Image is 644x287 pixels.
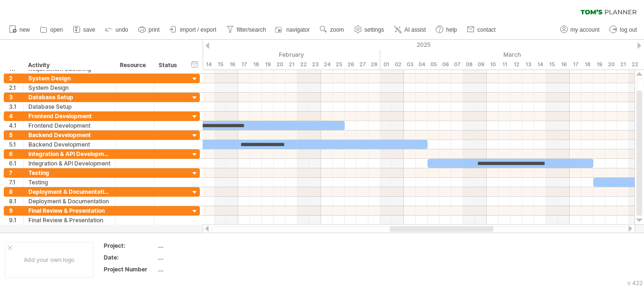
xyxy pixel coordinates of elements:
span: filter/search [237,26,266,33]
div: 2.1 [9,83,23,92]
div: Friday, 21 March 2025 [617,60,629,70]
a: zoom [317,24,347,36]
span: open [50,26,63,33]
div: Wednesday, 5 March 2025 [428,60,439,70]
div: Thursday, 20 March 2025 [605,60,617,70]
a: settings [352,24,387,36]
div: 4 [9,112,23,121]
a: log out [607,24,640,36]
div: Saturday, 22 February 2025 [297,60,309,70]
div: Testing [28,178,110,187]
div: February 2025 [49,50,380,60]
div: 9 [9,206,23,215]
div: 3.1 [9,102,23,111]
div: Wednesday, 26 February 2025 [345,60,357,70]
span: AI assist [404,26,426,33]
a: save [71,24,98,36]
div: 5 [9,130,23,139]
div: Wednesday, 19 March 2025 [593,60,605,70]
a: import / export [167,24,219,36]
span: print [149,26,160,33]
div: Project Number [104,265,156,273]
a: contact [465,24,499,36]
a: open [37,24,66,36]
div: 7.1 [9,178,23,187]
div: v 422 [627,279,643,287]
div: Monday, 17 February 2025 [238,60,250,70]
div: Thursday, 13 March 2025 [522,60,534,70]
div: Thursday, 6 March 2025 [439,60,451,70]
div: 8 [9,187,23,196]
div: Backend Development [28,140,110,149]
span: zoom [330,26,344,33]
div: Database Setup [28,102,110,111]
span: new [19,26,30,33]
div: Saturday, 15 February 2025 [215,60,226,70]
a: navigator [274,24,313,36]
div: Deployment & Documentation [28,187,110,196]
div: Integration & API Development [28,149,110,158]
span: navigator [286,26,310,33]
span: undo [116,26,128,33]
div: 2 [9,74,23,83]
div: Thursday, 27 February 2025 [357,60,368,70]
div: Sunday, 9 March 2025 [475,60,487,70]
div: Tuesday, 18 March 2025 [581,60,593,70]
div: Saturday, 8 March 2025 [463,60,475,70]
div: Activity [28,61,110,70]
div: 5.1 [9,140,23,149]
div: .... [158,253,237,261]
span: save [83,26,95,33]
div: Tuesday, 18 February 2025 [250,60,262,70]
div: Tuesday, 11 March 2025 [499,60,510,70]
div: Friday, 7 March 2025 [451,60,463,70]
div: Wednesday, 19 February 2025 [262,60,274,70]
div: System Design [28,83,110,92]
div: Friday, 21 February 2025 [286,60,297,70]
div: Monday, 10 March 2025 [487,60,499,70]
div: Sunday, 2 March 2025 [392,60,404,70]
div: Saturday, 15 March 2025 [546,60,558,70]
div: Friday, 14 March 2025 [534,60,546,70]
div: Monday, 17 March 2025 [570,60,581,70]
div: Wednesday, 12 March 2025 [510,60,522,70]
div: Project: [104,242,156,250]
div: Sunday, 23 February 2025 [309,60,321,70]
span: contact [477,26,496,33]
div: .... [158,265,237,273]
div: Sunday, 16 March 2025 [558,60,570,70]
a: AI assist [392,24,429,36]
div: Final Review & Presentation [28,206,110,215]
div: 6.1 [9,159,23,168]
div: 6 [9,149,23,158]
div: Integration & API Development [28,159,110,168]
span: my account [571,26,599,33]
div: System Design [28,74,110,83]
div: Friday, 14 February 2025 [203,60,215,70]
a: new [7,24,33,36]
div: .... [158,242,237,250]
div: Friday, 28 February 2025 [368,60,380,70]
a: help [433,24,460,36]
div: 3 [9,93,23,102]
a: my account [558,24,602,36]
div: Final Review & Presentation [28,216,110,225]
div: Testing [28,168,110,177]
div: Saturday, 1 March 2025 [380,60,392,70]
div: Tuesday, 25 February 2025 [333,60,345,70]
div: Tuesday, 4 March 2025 [416,60,428,70]
div: Thursday, 20 February 2025 [274,60,286,70]
a: filter/search [224,24,269,36]
div: Monday, 3 March 2025 [404,60,416,70]
span: settings [365,26,384,33]
span: log out [620,26,637,33]
div: 4.1 [9,121,23,130]
a: print [136,24,162,36]
div: Date: [104,253,156,261]
div: Add your own logo [5,242,93,278]
div: Frontend Development [28,112,110,121]
div: Resource [120,61,149,70]
div: 8.1 [9,197,23,206]
div: Backend Development [28,130,110,139]
span: import / export [180,26,216,33]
